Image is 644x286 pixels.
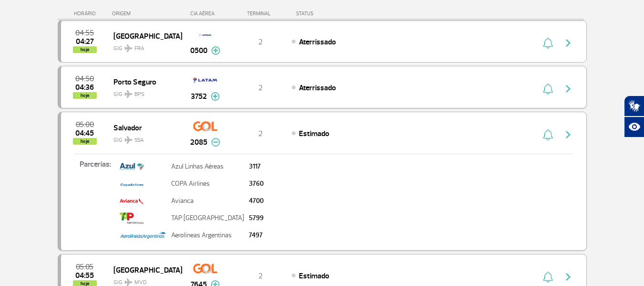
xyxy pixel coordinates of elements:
span: 2025-09-29 04:36:00 [75,84,94,91]
p: 3760 [249,180,264,187]
img: menos-info-painel-voo.svg [211,138,220,147]
span: BPS [134,90,144,99]
span: 2 [258,129,263,138]
p: COPA Airlines [171,180,244,187]
span: 2025-09-29 04:45:00 [75,130,94,137]
p: 3117 [249,163,264,170]
img: seta-direita-painel-voo.svg [562,129,574,140]
span: GIG [113,85,174,99]
span: GIG [113,131,174,145]
img: sino-painel-voo.svg [543,83,553,95]
p: Avianca [171,198,244,204]
span: 2 [258,37,263,47]
img: azul.png [120,159,144,175]
span: hoje [73,46,97,53]
div: ORIGEM [112,11,182,17]
img: sino-painel-voo.svg [543,37,553,49]
p: Azul Linhas Aéreas [171,163,244,170]
img: logo-copa-airlines_menor.jpg [120,176,144,192]
span: Estimado [299,271,329,281]
span: Porto Seguro [113,75,174,88]
img: seta-direita-painel-voo.svg [562,83,574,95]
img: seta-direita-painel-voo.svg [562,271,574,283]
button: Abrir tradutor de língua de sinais. [624,95,644,117]
div: STATUS [291,11,369,17]
img: mais-info-painel-voo.svg [211,92,220,101]
span: [GEOGRAPHIC_DATA] [113,30,174,42]
span: 2025-09-29 04:27:38 [76,38,94,45]
img: tap.png [120,210,144,226]
div: HORÁRIO [61,11,112,17]
span: 2 [258,271,263,281]
button: Abrir recursos assistivos. [624,117,644,138]
img: Property%201%3DAEROLINEAS.jpg [120,227,166,244]
img: destiny_airplane.svg [124,278,133,286]
p: 4700 [249,198,264,204]
span: Estimado [299,129,329,138]
img: sino-painel-voo.svg [543,129,553,140]
span: hoje [73,92,97,99]
img: destiny_airplane.svg [124,90,133,98]
p: TAP [GEOGRAPHIC_DATA] [171,215,244,222]
img: avianca.png [120,193,144,209]
span: 2025-09-29 04:55:00 [75,272,94,279]
img: seta-direita-painel-voo.svg [562,37,574,49]
span: 2025-09-29 04:50:00 [75,75,94,82]
span: 2085 [190,137,207,148]
img: mais-info-painel-voo.svg [211,46,220,55]
span: hoje [73,138,97,145]
div: CIA AÉREA [182,11,229,17]
span: GIG [113,39,174,53]
div: Plugin de acessibilidade da Hand Talk. [624,95,644,138]
span: FRA [134,44,144,53]
span: 2 [258,83,263,93]
span: 2025-09-29 04:55:00 [75,30,94,36]
p: 7497 [249,232,264,239]
img: destiny_airplane.svg [124,44,133,52]
p: 5799 [249,215,264,222]
span: [GEOGRAPHIC_DATA] [113,264,174,276]
span: Aterrissado [299,37,336,47]
span: 0500 [190,45,207,56]
span: Aterrissado [299,83,336,93]
span: Salvador [113,121,174,134]
img: sino-painel-voo.svg [543,271,553,283]
img: destiny_airplane.svg [124,136,133,144]
div: TERMINAL [229,11,291,17]
span: SSA [134,136,144,145]
p: Parcerias: [61,159,117,237]
span: 2025-09-29 05:05:00 [76,264,93,270]
span: 2025-09-29 05:00:00 [76,121,94,128]
p: Aerolineas Argentinas [171,232,244,239]
span: 3752 [191,91,207,102]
